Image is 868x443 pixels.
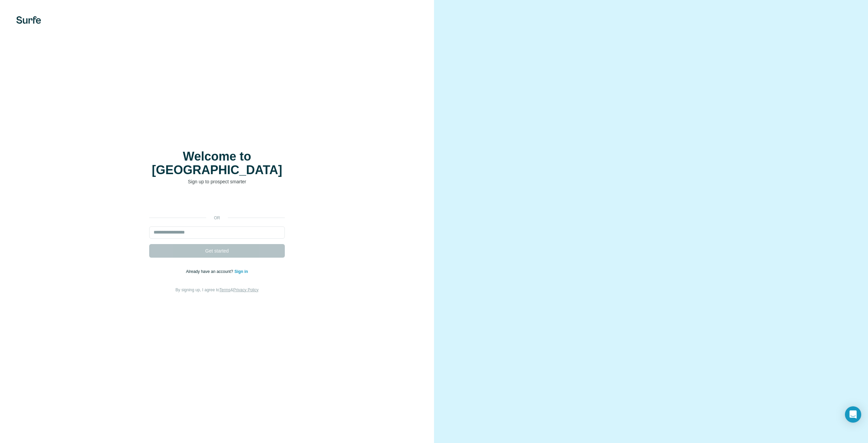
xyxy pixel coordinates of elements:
iframe: Sign in with Google Button [146,195,288,210]
img: Surfe's logo [16,16,41,24]
a: Terms [219,288,231,292]
span: By signing up, I agree to & [176,288,259,292]
span: Already have an account? [186,269,235,274]
div: Open Intercom Messenger [845,406,861,423]
p: Sign up to prospect smarter [149,178,285,185]
a: Privacy Policy [233,288,259,292]
a: Sign in [234,269,248,274]
h1: Welcome to [GEOGRAPHIC_DATA] [149,150,285,177]
p: or [206,215,228,221]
